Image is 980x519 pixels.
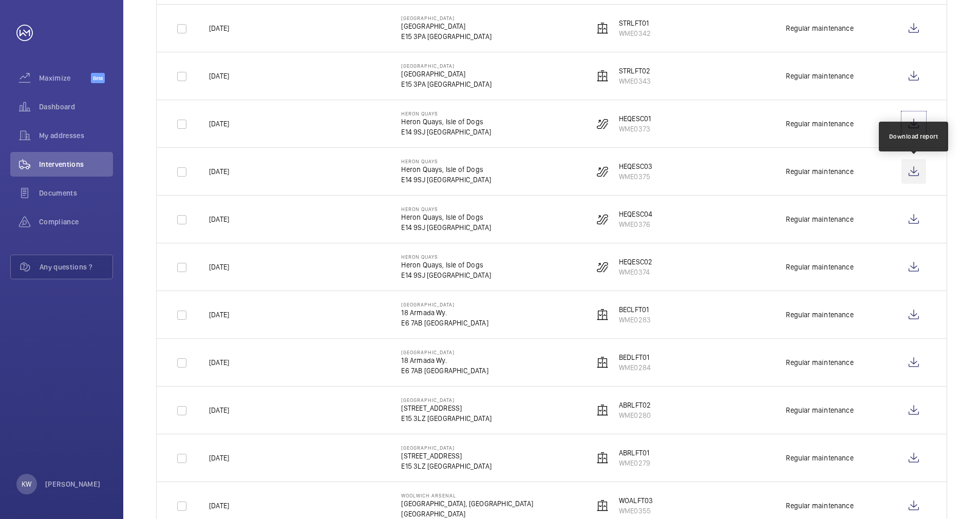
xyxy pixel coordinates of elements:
p: Woolwich Arsenal [401,492,533,498]
p: [GEOGRAPHIC_DATA] [401,445,492,451]
p: HEQESC04 [619,209,652,219]
img: elevator.svg [596,452,609,464]
img: elevator.svg [596,22,609,34]
img: elevator.svg [596,356,609,369]
p: [GEOGRAPHIC_DATA] [401,509,533,519]
p: [PERSON_NAME] [45,479,101,489]
span: Any questions ? [40,262,112,272]
p: HEQESC03 [619,161,652,171]
span: Maximize [39,73,91,83]
p: E14 9SJ [GEOGRAPHIC_DATA] [401,270,491,280]
img: escalator.svg [596,213,609,225]
p: E15 3LZ [GEOGRAPHIC_DATA] [401,413,492,424]
p: [GEOGRAPHIC_DATA], [GEOGRAPHIC_DATA] [401,498,533,509]
p: Heron Quays, Isle of Dogs [401,260,491,270]
p: [GEOGRAPHIC_DATA] [401,21,492,31]
p: WME0284 [619,362,651,373]
div: Download report [889,132,938,141]
p: Heron Quays [401,254,491,260]
p: WME0283 [619,315,651,325]
p: [DATE] [209,501,229,511]
div: Regular maintenance [786,453,853,463]
p: [DATE] [209,166,229,177]
p: Heron Quays [401,110,491,117]
img: elevator.svg [596,309,609,321]
p: WME0376 [619,219,652,229]
p: [DATE] [209,357,229,368]
p: E15 3PA [GEOGRAPHIC_DATA] [401,79,492,89]
p: 18 Armada Wy. [401,355,488,366]
span: Interventions [39,159,113,169]
p: WME0280 [619,410,651,420]
p: E15 3LZ [GEOGRAPHIC_DATA] [401,461,492,471]
p: E6 7AB [GEOGRAPHIC_DATA] [401,318,488,328]
span: My addresses [39,130,113,141]
p: [GEOGRAPHIC_DATA] [401,301,488,307]
div: Regular maintenance [786,357,853,368]
div: Regular maintenance [786,166,853,177]
p: KW [22,479,31,489]
p: WME0374 [619,267,652,277]
div: Regular maintenance [786,71,853,81]
p: Heron Quays [401,206,491,212]
p: [STREET_ADDRESS] [401,403,492,413]
div: Regular maintenance [786,23,853,33]
p: [GEOGRAPHIC_DATA] [401,15,492,21]
span: Documents [39,188,113,198]
p: WME0342 [619,28,651,39]
p: 18 Armada Wy. [401,307,488,318]
p: [DATE] [209,71,229,81]
p: [DATE] [209,262,229,272]
p: Heron Quays, Isle of Dogs [401,117,491,127]
p: WME0373 [619,124,651,134]
img: elevator.svg [596,70,609,82]
div: Regular maintenance [786,214,853,224]
p: [GEOGRAPHIC_DATA] [401,63,492,69]
p: STRLFT01 [619,18,651,28]
img: escalator.svg [596,165,609,178]
span: Dashboard [39,102,113,112]
p: WME0355 [619,506,653,516]
span: Beta [91,73,105,83]
p: Heron Quays [401,158,491,164]
p: [DATE] [209,310,229,320]
p: WME0343 [619,76,651,86]
p: Heron Quays, Isle of Dogs [401,212,491,222]
img: escalator.svg [596,261,609,273]
p: E14 9SJ [GEOGRAPHIC_DATA] [401,175,491,185]
p: E15 3PA [GEOGRAPHIC_DATA] [401,31,492,42]
div: Regular maintenance [786,501,853,511]
p: [GEOGRAPHIC_DATA] [401,397,492,403]
p: [DATE] [209,405,229,415]
div: Regular maintenance [786,405,853,415]
span: Compliance [39,217,113,227]
img: elevator.svg [596,499,609,512]
p: [DATE] [209,453,229,463]
p: WME0375 [619,171,652,182]
img: elevator.svg [596,404,609,416]
p: E14 9SJ [GEOGRAPHIC_DATA] [401,127,491,137]
p: WME0279 [619,458,650,468]
p: WOALFT03 [619,495,653,506]
p: [GEOGRAPHIC_DATA] [401,69,492,79]
p: ABRLFT01 [619,448,650,458]
p: STRLFT02 [619,66,651,76]
div: Regular maintenance [786,119,853,129]
p: [STREET_ADDRESS] [401,451,492,461]
p: E14 9SJ [GEOGRAPHIC_DATA] [401,222,491,233]
p: BEDLFT01 [619,352,651,362]
p: E6 7AB [GEOGRAPHIC_DATA] [401,366,488,376]
p: [DATE] [209,23,229,33]
p: HEQESC01 [619,113,651,124]
p: [DATE] [209,214,229,224]
p: [DATE] [209,119,229,129]
p: [GEOGRAPHIC_DATA] [401,349,488,355]
img: escalator.svg [596,118,609,130]
p: ABRLFT02 [619,400,651,410]
p: BECLFT01 [619,304,651,315]
div: Regular maintenance [786,310,853,320]
div: Regular maintenance [786,262,853,272]
p: Heron Quays, Isle of Dogs [401,164,491,175]
p: HEQESC02 [619,257,652,267]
